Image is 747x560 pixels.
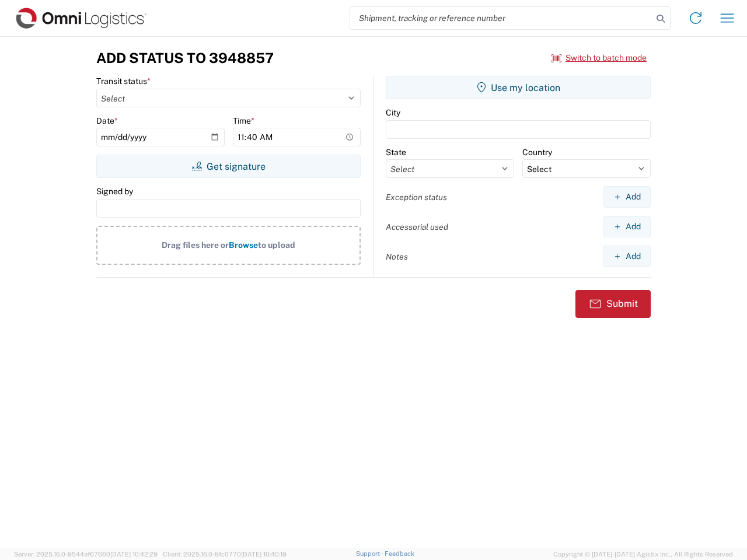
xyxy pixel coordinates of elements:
[233,116,254,126] label: Time
[553,549,733,559] span: Copyright © [DATE]-[DATE] Agistix Inc., All Rights Reserved
[603,186,651,208] button: Add
[96,116,118,126] label: Date
[386,107,400,118] label: City
[385,550,414,557] a: Feedback
[241,551,287,558] span: [DATE] 10:40:19
[603,246,651,267] button: Add
[386,251,408,262] label: Notes
[386,192,447,202] label: Exception status
[575,290,651,318] button: Submit
[110,551,158,558] span: [DATE] 10:42:29
[96,76,151,86] label: Transit status
[258,240,295,250] span: to upload
[350,7,652,29] input: Shipment, tracking or reference number
[522,147,552,157] label: Country
[229,240,258,250] span: Browse
[96,155,361,178] button: Get signature
[386,222,448,232] label: Accessorial used
[386,76,651,99] button: Use my location
[356,550,385,557] a: Support
[603,216,651,237] button: Add
[96,186,133,197] label: Signed by
[163,551,287,558] span: Client: 2025.16.0-8fc0770
[386,147,406,157] label: State
[551,48,647,68] button: Switch to batch mode
[162,240,229,250] span: Drag files here or
[14,551,158,558] span: Server: 2025.16.0-9544af67660
[96,50,274,66] h3: Add Status to 3948857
